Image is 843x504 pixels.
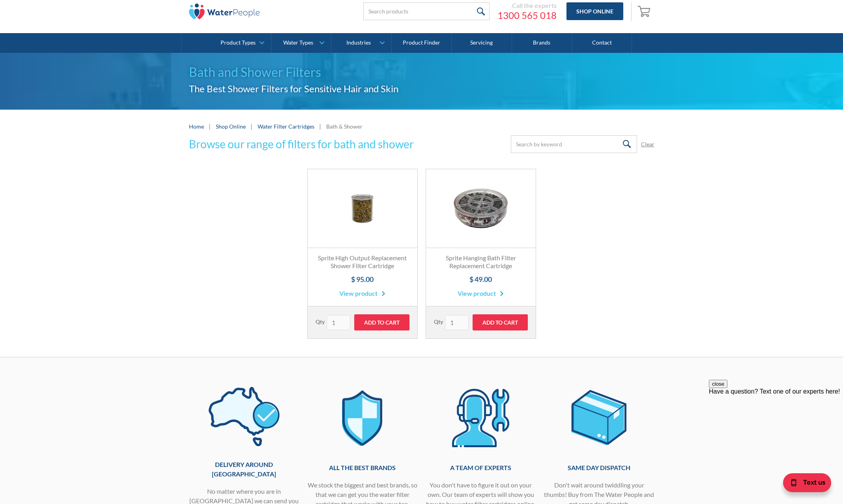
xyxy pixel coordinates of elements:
[326,122,363,131] div: Bath & Shower
[780,465,843,504] iframe: podium webchat widget bubble
[258,123,314,130] a: Water Filter Cartridges
[566,2,623,20] a: Shop Online
[189,63,654,82] h1: Bath and Shower Filters
[250,121,254,131] div: |
[208,381,280,452] img: [Water Filter Cartridges] Delivery around Australia
[363,2,490,20] input: Search products
[497,9,557,21] a: 1300 565 018
[452,33,512,53] a: Servicing
[458,289,504,298] a: View product
[316,254,409,271] h3: Sprite High Output Replacement Shower Filter Cartridge
[473,314,528,330] input: Add to Cart
[283,39,313,46] div: Water Types
[189,82,654,96] h2: The Best Shower Filters for Sensitive Hair and Skin
[445,381,517,455] img: [Water Filter Cartridges] A team of experts
[271,33,331,53] a: Water Types
[326,381,398,455] img: [Water Filter Cartridges] All the best brands
[189,339,654,345] div: List
[511,135,654,153] form: Email Form
[339,289,385,298] a: View product
[434,274,528,285] h4: $ 49.00
[189,4,260,19] img: The Water People
[709,380,843,474] iframe: podium webchat widget prompt
[641,140,654,148] a: Clear
[434,317,443,326] label: Qty
[563,381,635,455] img: [Water Filter Cartridges] Same day dispatch
[189,136,414,152] h3: Browse our range of filters for bath and shower
[544,463,654,472] h4: Same Day Dispatch
[392,33,452,53] a: Product Finder
[331,33,391,53] a: Industries
[636,2,654,21] a: Open empty cart
[346,39,371,46] div: Industries
[189,122,204,131] a: Home
[216,122,246,131] a: Shop Online
[189,460,299,479] h4: Delivery around [GEOGRAPHIC_DATA]
[426,463,536,472] h4: A team of experts
[637,5,652,17] img: shopping cart
[511,135,637,153] input: Search by keyword
[572,33,632,53] a: Contact
[318,121,322,131] div: |
[307,463,418,472] h4: All the best brands
[434,254,528,271] h3: Sprite Hanging Bath Filter Replacement Cartridge
[512,33,572,53] a: Brands
[497,2,557,9] div: Call the experts
[208,121,212,131] div: |
[354,314,409,330] input: Add to Cart
[211,33,271,53] a: Product Types
[316,317,325,326] label: Qty
[221,39,256,46] div: Product Types
[316,274,409,285] h4: $ 95.00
